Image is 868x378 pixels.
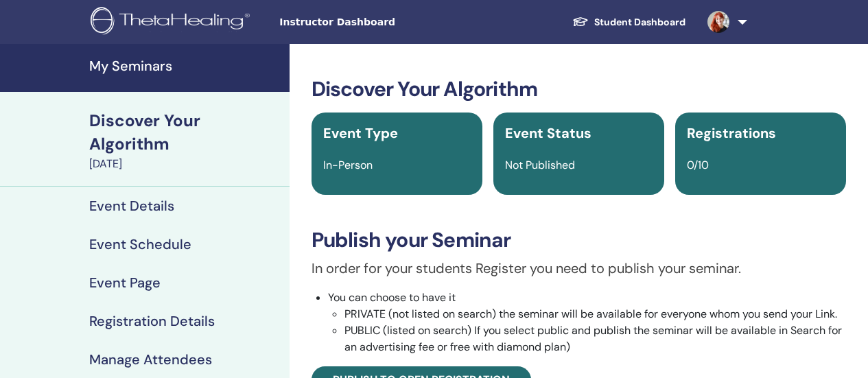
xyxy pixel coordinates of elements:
[312,258,846,279] p: In order for your students Register you need to publish your seminar.
[323,124,398,142] span: Event Type
[344,322,846,355] li: PUBLIC (listed on search) If you select public and publish the seminar will be available in Searc...
[89,58,281,74] h4: My Seminars
[312,77,846,102] h3: Discover Your Algorithm
[312,228,846,252] h3: Publish your Seminar
[81,109,290,172] a: Discover Your Algorithm[DATE]
[89,156,281,172] div: [DATE]
[505,124,591,142] span: Event Status
[344,306,846,322] li: PRIVATE (not listed on search) the seminar will be available for everyone whom you send your Link.
[89,351,212,368] h4: Manage Attendees
[89,313,215,329] h4: Registration Details
[89,109,281,156] div: Discover Your Algorithm
[687,124,776,142] span: Registrations
[687,158,709,172] span: 0/10
[89,236,191,252] h4: Event Schedule
[89,198,174,214] h4: Event Details
[323,158,373,172] span: In-Person
[561,10,696,35] a: Student Dashboard
[91,7,255,38] img: logo.png
[328,290,846,355] li: You can choose to have it
[572,16,589,27] img: graduation-cap-white.svg
[505,158,575,172] span: Not Published
[89,274,161,291] h4: Event Page
[279,15,485,29] span: Instructor Dashboard
[707,11,729,33] img: default.jpg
